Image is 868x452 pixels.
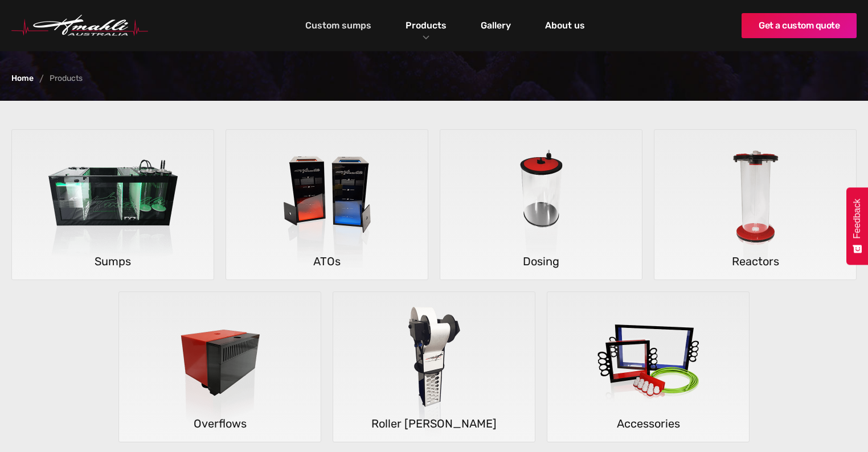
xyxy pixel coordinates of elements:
[50,75,83,83] div: Products
[440,252,642,271] h5: Dosing
[654,129,857,280] a: ReactorsReactors
[302,16,374,35] a: Custom sumps
[440,129,642,280] a: DosingDosing
[136,292,304,442] img: Overflows
[119,414,321,433] h5: Overflows
[226,129,428,280] a: ATOsATOs
[29,130,197,280] img: Sumps
[542,16,588,35] a: About us
[852,199,862,239] span: Feedback
[333,291,535,442] a: Roller matsRoller [PERSON_NAME]
[564,292,732,442] img: Accessories
[11,75,34,83] a: Home
[547,414,749,433] h5: Accessories
[457,130,625,280] img: Dosing
[846,187,868,265] button: Feedback - Show survey
[12,252,214,271] h5: Sumps
[11,15,148,36] a: home
[654,252,856,271] h5: Reactors
[547,291,750,442] a: AccessoriesAccessories
[672,130,840,280] img: Reactors
[403,17,449,34] a: Products
[742,13,857,38] a: Get a custom quote
[118,291,321,442] a: OverflowsOverflows
[11,15,148,36] img: Hmahli Australia Logo
[11,129,214,280] a: SumpsSumps
[333,414,535,433] h5: Roller [PERSON_NAME]
[226,252,428,271] h5: ATOs
[243,130,411,280] img: ATOs
[350,292,518,442] img: Roller mats
[478,16,514,35] a: Gallery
